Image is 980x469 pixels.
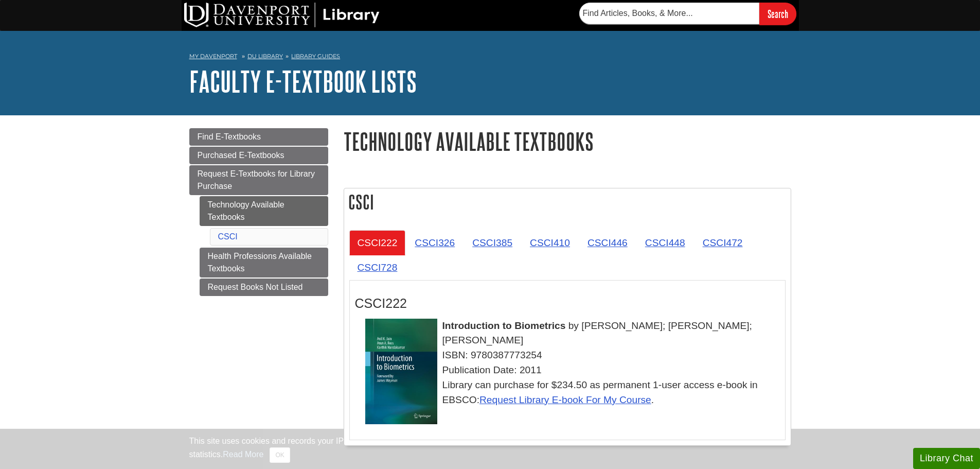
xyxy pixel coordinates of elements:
a: CSCI728 [349,255,406,280]
a: Request Books Not Listed [200,279,328,296]
a: CSCI385 [464,230,521,255]
a: Faculty E-Textbook Lists [189,65,417,97]
a: CSCI222 [349,230,406,255]
span: Introduction to Biometrics [442,320,566,331]
span: by [568,320,579,331]
div: ISBN: 9780387773254 [365,348,780,363]
nav: breadcrumb [189,49,791,66]
h1: Technology Available Textbooks [344,128,791,154]
a: CSCI326 [406,230,463,255]
a: Find E-Textbooks [189,128,328,146]
a: Request E-Textbooks for Library Purchase [189,165,328,195]
a: My Davenport [189,52,237,61]
button: Library Chat [913,448,980,469]
a: Library Guides [291,53,340,60]
a: CSCI [218,232,238,241]
img: DU Library [184,3,380,27]
div: This site uses cookies and records your IP address for usage statistics. Additionally, we use Goo... [189,435,791,463]
span: [PERSON_NAME]; [PERSON_NAME]; [PERSON_NAME] [442,320,752,346]
h2: CSCI [344,188,791,216]
span: Purchased E-Textbooks [198,151,284,160]
div: Library can purchase for $234.50 as permanent 1-user access e-book in EBSCO: . [365,378,780,408]
input: Find Articles, Books, & More... [579,3,759,24]
img: Cover Art [365,319,437,424]
span: Find E-Textbooks [198,132,261,141]
a: Read More [223,450,263,459]
a: CSCI472 [694,230,751,255]
form: Searches DU Library's articles, books, and more [579,3,796,25]
a: CSCI410 [522,230,578,255]
div: Guide Page Menu [189,128,328,296]
a: Health Professions Available Textbooks [200,248,328,277]
input: Search [759,3,796,25]
button: Close [270,447,290,463]
div: Publication Date: 2011 [365,363,780,378]
a: CSCI446 [579,230,636,255]
h3: CSCI222 [355,296,780,311]
a: CSCI448 [637,230,693,255]
span: Request E-Textbooks for Library Purchase [198,169,315,190]
a: Technology Available Textbooks [200,196,328,226]
a: Request Library E-book For My Course [479,394,651,405]
a: Purchased E-Textbooks [189,147,328,164]
a: DU Library [247,53,283,60]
